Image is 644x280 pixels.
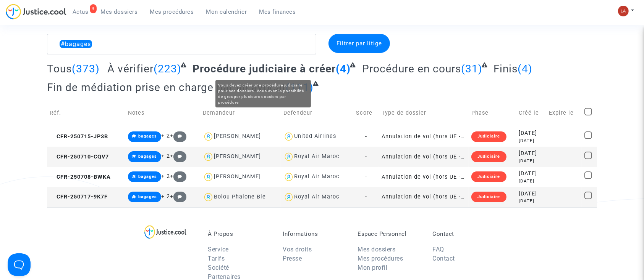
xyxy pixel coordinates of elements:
span: Mes finances [259,8,296,15]
a: Société [208,264,229,271]
span: Filtrer par litige [337,40,382,47]
span: Mes dossiers [101,8,138,15]
img: jc-logo.svg [6,4,66,19]
span: (223) [154,62,181,75]
td: Réf. [47,99,125,126]
div: Judiciaire [471,192,506,202]
div: [DATE] [519,149,544,158]
td: Defendeur [281,99,353,126]
iframe: Help Scout Beacon - Open [8,253,31,276]
span: + [170,193,186,200]
p: Espace Personnel [358,230,421,237]
div: [PERSON_NAME] [214,133,261,139]
div: Royal Air Maroc [294,153,340,160]
p: Informations [283,230,346,237]
div: Bolou Phalone Ble [214,194,266,200]
div: Royal Air Maroc [294,194,340,200]
div: [PERSON_NAME] [214,173,261,180]
span: - [365,133,367,140]
span: bagages [138,194,157,199]
span: Procédure judiciaire à créer [193,62,336,75]
a: Service [208,246,229,253]
span: (4) [336,62,351,75]
span: (31) [461,62,482,75]
span: + [170,173,186,179]
td: Phase [469,99,516,126]
img: icon-user.svg [283,131,294,142]
a: Contact [432,255,455,262]
p: À Propos [208,230,271,237]
a: Mes procédures [144,6,200,18]
a: Mes finances [253,6,302,18]
span: + 2 [161,193,170,200]
a: FAQ [432,246,444,253]
span: (111) [286,81,314,94]
span: Fin de médiation prise en charge par un avocat [47,81,286,94]
span: Procédure en cours [362,62,461,75]
span: - [365,154,367,160]
span: CFR-250715-JP3B [50,133,108,140]
a: Tarifs [208,255,225,262]
a: Presse [283,255,302,262]
td: Type de dossier [379,99,469,126]
a: Mon calendrier [200,6,253,18]
img: logo-lg.svg [144,225,187,239]
img: 3f9b7d9779f7b0ffc2b90d026f0682a9 [618,6,629,16]
span: bagages [138,154,157,159]
div: [DATE] [519,158,544,164]
td: Notes [125,99,201,126]
span: Finis [494,62,518,75]
img: icon-user.svg [203,131,214,142]
td: Créé le [516,99,546,126]
a: Vos droits [283,246,312,253]
td: Annulation de vol (hors UE - Convention de [GEOGRAPHIC_DATA]) [379,126,469,147]
img: icon-user.svg [283,192,294,203]
div: [PERSON_NAME] [214,153,261,160]
div: [DATE] [519,190,544,198]
span: Mes procédures [150,8,194,15]
span: + [170,153,186,159]
a: Mes dossiers [95,6,144,18]
span: CFR-250708-BWKA [50,174,111,180]
span: - [365,174,367,180]
span: À vérifier [107,62,154,75]
td: Score [353,99,379,126]
a: Mes procédures [358,255,403,262]
div: Judiciaire [471,151,506,162]
img: icon-user.svg [203,192,214,203]
div: [DATE] [519,198,544,204]
div: Judiciaire [471,171,506,182]
span: + 2 [161,153,170,159]
div: [DATE] [519,170,544,178]
span: + 2 [161,133,170,139]
img: icon-user.svg [203,171,214,182]
span: Tous [47,62,72,75]
a: 3Actus [66,6,95,18]
img: icon-user.svg [203,151,214,162]
div: Judiciaire [471,131,506,142]
span: - [365,194,367,200]
td: Annulation de vol (hors UE - Convention de [GEOGRAPHIC_DATA]) [379,147,469,167]
span: bagages [138,174,157,179]
img: icon-user.svg [283,151,294,162]
a: Mes dossiers [358,246,395,253]
span: CFR-250717-9K7F [50,194,108,200]
div: Royal Air Maroc [294,173,340,180]
td: Annulation de vol (hors UE - Convention de [GEOGRAPHIC_DATA]) [379,167,469,187]
div: [DATE] [519,129,544,138]
img: icon-user.svg [283,171,294,182]
div: 3 [90,4,97,13]
a: Mon profil [358,264,387,271]
span: + 2 [161,173,170,179]
div: United Airlines [294,133,336,139]
span: Actus [73,8,89,15]
span: (4) [518,62,532,75]
span: + [170,133,186,139]
div: [DATE] [519,138,544,144]
span: (373) [72,62,100,75]
span: CFR-250710-CQV7 [50,154,109,160]
td: Demandeur [200,99,280,126]
p: Contact [432,230,496,237]
span: Mon calendrier [206,8,247,15]
span: bagages [138,134,157,139]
